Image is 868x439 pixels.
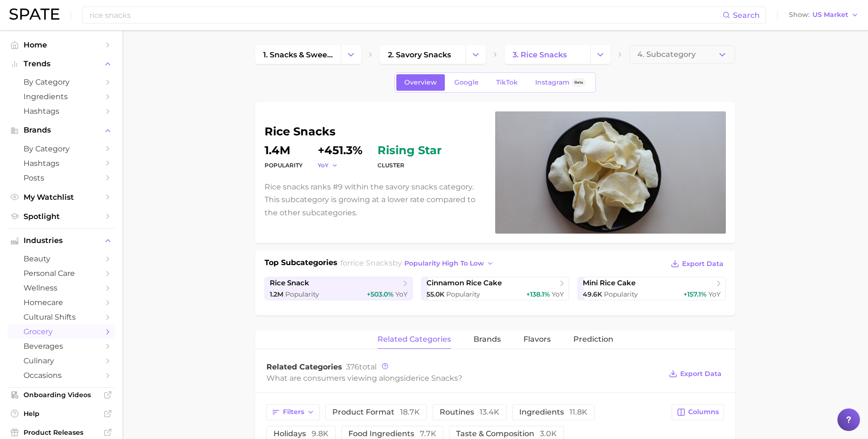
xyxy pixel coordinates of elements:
[8,104,115,118] a: Hashtags
[8,266,115,281] a: personal care
[8,209,115,224] a: Spotlight
[8,38,115,52] a: Home
[346,362,377,371] span: total
[378,145,442,156] span: rising star
[8,388,115,402] a: Onboarding Videos
[388,50,451,59] span: 2. savory snacks
[350,259,393,267] span: rice snacks
[255,45,341,64] a: 1. snacks & sweets
[24,409,99,418] span: Help
[318,161,329,169] span: YoY
[24,298,99,307] span: homecare
[24,144,99,153] span: by Category
[263,50,333,59] span: 1. snacks & sweets
[24,78,99,86] span: by Category
[396,74,445,91] a: Overview
[426,290,444,298] span: 55.0k
[266,362,342,371] span: Related Categories
[265,180,484,219] p: Rice snacks ranks #9 within the savory snacks category. This subcategory is growing at a lower ra...
[812,12,848,17] span: US Market
[789,12,810,17] span: Show
[787,9,861,21] button: ShowUS Market
[570,408,587,416] span: 11.8k
[380,45,466,64] a: 2. savory snacks
[24,371,99,380] span: occasions
[8,57,115,71] button: Trends
[24,327,99,336] span: grocery
[285,290,319,298] span: Popularity
[8,156,115,171] a: Hashtags
[446,290,480,298] span: Popularity
[348,430,436,438] span: food ingredients
[8,234,115,248] button: Industries
[270,290,283,298] span: 1.2m
[24,428,99,437] span: Product Releases
[24,313,99,321] span: cultural shifts
[420,429,436,438] span: 7.7k
[341,45,361,64] button: Change Category
[523,335,551,344] span: Flavors
[24,92,99,101] span: Ingredients
[526,290,550,298] span: +138.1%
[24,60,99,68] span: Trends
[668,257,726,270] button: Export Data
[24,269,99,278] span: personal care
[733,11,760,20] span: Search
[8,171,115,185] a: Posts
[8,89,115,104] a: Ingredients
[332,408,420,416] span: product format
[8,75,115,89] a: by Category
[265,145,303,156] dd: 1.4m
[24,391,99,399] span: Onboarding Videos
[266,404,320,420] button: Filters
[265,277,413,300] a: rice snack1.2m Popularity+503.0% YoY
[527,74,594,91] a: InstagramBeta
[446,74,487,91] a: Google
[8,190,115,204] a: My Watchlist
[574,78,583,86] span: Beta
[273,430,329,438] span: holidays
[667,367,724,380] button: Export Data
[24,107,99,116] span: Hashtags
[24,283,99,292] span: wellness
[265,257,338,271] h1: Top Subcategories
[400,408,420,416] span: 18.7k
[265,126,484,137] h1: rice snacks
[488,74,526,91] a: TikTok
[346,362,359,371] span: 376
[8,324,115,339] a: grocery
[24,126,99,134] span: Brands
[573,335,613,344] span: Prediction
[24,40,99,49] span: Home
[24,342,99,351] span: beverages
[378,335,451,344] span: related categories
[404,78,437,86] span: Overview
[680,370,722,378] span: Export Data
[8,295,115,310] a: homecare
[604,290,638,298] span: Popularity
[688,408,719,416] span: Columns
[416,374,458,383] span: rice snacks
[266,372,662,384] div: What are consumers viewing alongside ?
[683,290,707,298] span: +157.1%
[513,50,567,59] span: 3. rice snacks
[426,279,502,288] span: cinnamon rice cake
[8,281,115,295] a: wellness
[629,45,735,64] button: 4. Subcategory
[682,260,723,268] span: Export Data
[395,290,408,298] span: YoY
[312,429,329,438] span: 9.8k
[367,290,394,298] span: +503.0%
[8,310,115,324] a: cultural shifts
[24,236,99,245] span: Industries
[454,78,479,86] span: Google
[421,277,570,300] a: cinnamon rice cake55.0k Popularity+138.1% YoY
[8,251,115,266] a: beauty
[9,8,59,20] img: SPATE
[24,212,99,221] span: Spotlight
[456,430,557,438] span: taste & composition
[270,279,309,288] span: rice snack
[583,279,635,288] span: mini rice cake
[672,404,724,420] button: Columns
[505,45,590,64] a: 3. rice snacks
